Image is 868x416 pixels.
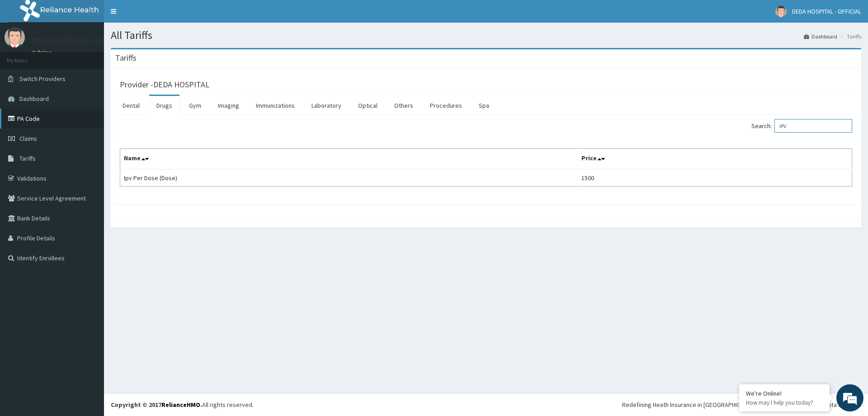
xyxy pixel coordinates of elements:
div: Minimize live chat window [148,5,170,26]
span: We're online! [52,114,125,206]
a: Gym [182,96,208,115]
input: Search: [774,119,852,133]
p: DEDA HOSPITAL - OFFICIAL [32,37,125,45]
a: RelianceHMO [161,401,200,409]
span: Claims [19,134,37,143]
label: Search: [751,119,852,133]
h3: Tariffs [115,54,137,62]
td: Ipv Per Dose (Dose) [120,169,578,186]
a: Imaging [211,96,246,115]
h3: Provider - DEDA HOSPITAL [120,81,209,89]
a: Others [387,96,420,115]
a: Spa [472,96,496,115]
h1: All Tariffs [111,29,861,41]
th: Price [577,149,852,170]
a: Laboratory [304,96,349,115]
img: User Image [775,6,787,17]
span: Switch Providers [19,75,66,83]
div: We're Online! [746,389,823,397]
a: Drugs [149,96,179,115]
a: Online [32,49,53,56]
img: User Image [5,27,25,48]
p: How may I help you today? [746,399,823,406]
textarea: Type your message and hit 'Enter' [5,247,172,279]
span: DEDA HOSPITAL - OFFICIAL [792,7,861,15]
footer: All rights reserved. [104,393,868,416]
a: Dental [115,96,147,115]
a: Optical [351,96,385,115]
span: Tariffs [19,154,36,163]
span: Dashboard [19,95,49,103]
a: Dashboard [804,33,837,40]
div: Redefining Heath Insurance in [GEOGRAPHIC_DATA] using Telemedicine and Data Science! [622,400,861,409]
li: Tariffs [838,33,861,40]
a: Procedures [423,96,469,115]
th: Name [120,149,578,170]
strong: Copyright © 2017 . [111,401,202,409]
img: d_794563401_company_1708531726252_794563401 [17,45,37,68]
td: 1500 [577,169,852,186]
a: Immunizations [249,96,302,115]
div: Chat with us now [47,51,152,62]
